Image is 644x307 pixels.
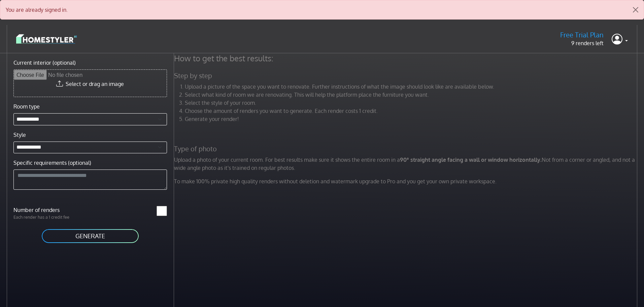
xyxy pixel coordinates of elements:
label: Style [13,131,26,139]
h4: How to get the best results: [170,53,643,63]
p: 9 renders left [560,39,604,47]
li: Select what kind of room we are renovating. This will help the platform place the furniture you w... [185,91,639,99]
label: Current interior (optional) [13,59,76,67]
label: Number of renders [9,206,90,214]
strong: 90° straight angle facing a wall or window horizontally. [400,156,542,163]
p: Upload a photo of your current room. For best results make sure it shows the entire room in a Not... [170,156,643,172]
li: Select the style of your room. [185,99,639,107]
button: Close [628,0,644,19]
p: Each render has a 1 credit fee [9,214,90,220]
h5: Type of photo [170,145,643,153]
label: Room type [13,102,40,111]
button: GENERATE [41,228,139,244]
li: Upload a picture of the space you want to renovate. Further instructions of what the image should... [185,83,639,91]
li: Generate your render! [185,115,639,123]
h5: Free Trial Plan [560,31,604,39]
img: logo-3de290ba35641baa71223ecac5eacb59cb85b4c7fdf211dc9aaecaaee71ea2f8.svg [16,33,77,45]
label: Specific requirements (optional) [13,159,91,167]
li: Choose the amount of renders you want to generate. Each render costs 1 credit. [185,107,639,115]
h5: Step by step [170,71,643,80]
p: To make 100% private high quality renders without deletion and watermark upgrade to Pro and you g... [170,177,643,185]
